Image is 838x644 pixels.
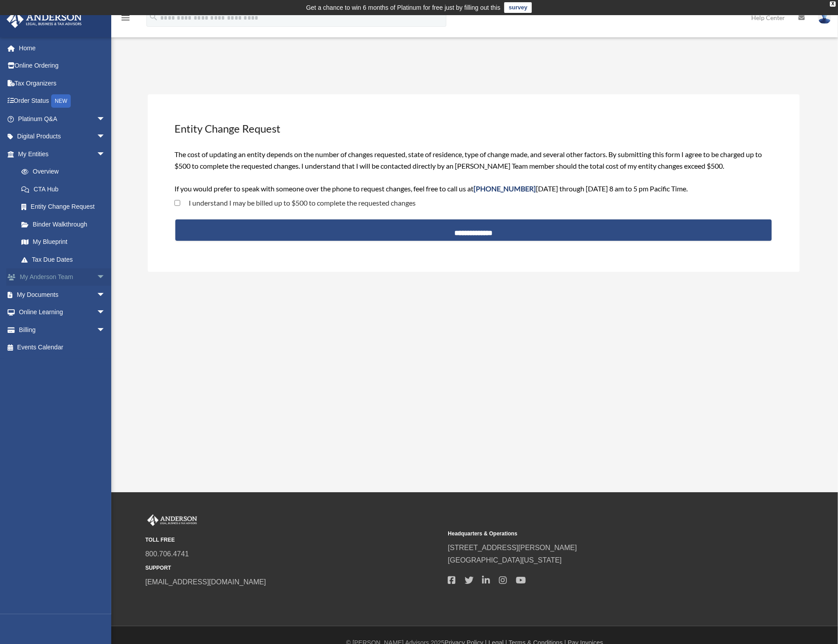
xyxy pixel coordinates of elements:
span: arrow_drop_down [97,304,114,322]
img: Anderson Advisors Platinum Portal [4,11,85,28]
a: Online Learningarrow_drop_down [6,304,119,321]
a: [STREET_ADDRESS][PERSON_NAME] [448,544,577,551]
a: Events Calendar [6,339,119,356]
a: Tax Due Dates [12,251,119,268]
a: Overview [12,163,119,181]
span: arrow_drop_down [97,321,114,339]
span: arrow_drop_down [97,268,114,287]
span: arrow_drop_down [97,286,114,304]
small: SUPPORT [146,563,442,573]
i: search [149,12,158,22]
span: [PHONE_NUMBER] [474,184,536,193]
a: Entity Change Request [12,198,114,216]
a: Billingarrow_drop_down [6,321,119,339]
a: Platinum Q&Aarrow_drop_down [6,110,119,128]
a: Digital Productsarrow_drop_down [6,128,119,146]
h3: Entity Change Request [174,120,773,137]
span: arrow_drop_down [97,128,114,146]
a: My Anderson Teamarrow_drop_down [6,268,119,286]
img: User Pic [818,11,831,24]
a: Online Ordering [6,57,119,75]
i: menu [120,12,131,23]
small: Headquarters & Operations [448,529,745,539]
a: Order StatusNEW [6,92,119,110]
label: I understand I may be billed up to $500 to complete the requested changes [180,199,416,207]
a: Tax Organizers [6,74,119,92]
div: close [830,1,836,7]
a: survey [504,2,532,13]
span: The cost of updating an entity depends on the number of changes requested, state of residence, ty... [174,150,762,193]
div: NEW [51,94,71,108]
a: My Documentsarrow_drop_down [6,286,119,304]
a: Binder Walkthrough [12,215,119,233]
a: menu [120,16,131,23]
a: [EMAIL_ADDRESS][DOMAIN_NAME] [146,578,266,586]
a: [GEOGRAPHIC_DATA][US_STATE] [448,556,562,564]
a: My Blueprint [12,233,119,251]
a: Home [6,39,119,57]
img: Anderson Advisors Platinum Portal [146,514,199,526]
div: Get a chance to win 6 months of Platinum for free just by filling out this [306,2,501,13]
span: arrow_drop_down [97,110,114,128]
a: CTA Hub [12,180,119,198]
a: 800.706.4741 [146,550,189,558]
span: arrow_drop_down [97,145,114,163]
a: My Entitiesarrow_drop_down [6,145,119,163]
small: TOLL FREE [146,535,442,545]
